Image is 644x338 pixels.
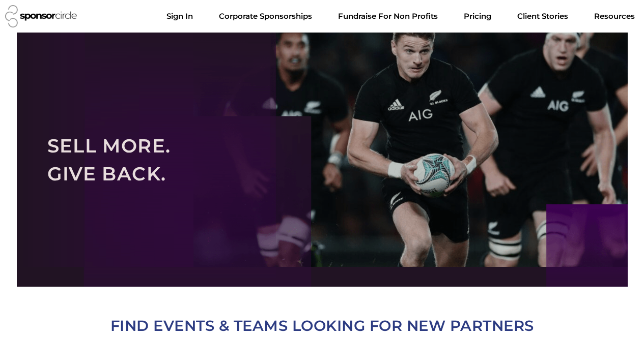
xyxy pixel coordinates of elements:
[330,6,446,26] a: Fundraise For Non ProfitsMenu Toggle
[158,6,643,26] nav: Menu
[211,6,320,26] a: Corporate SponsorshipsMenu Toggle
[456,6,499,26] a: Pricing
[47,132,597,188] h2: SELL MORE. GIVE BACK.
[158,6,201,26] a: Sign In
[37,313,607,338] h2: FIND EVENTS & TEAMS LOOKING FOR NEW PARTNERS
[586,6,643,26] a: Resources
[509,6,576,26] a: Client Stories
[5,5,77,27] img: Sponsor Circle logo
